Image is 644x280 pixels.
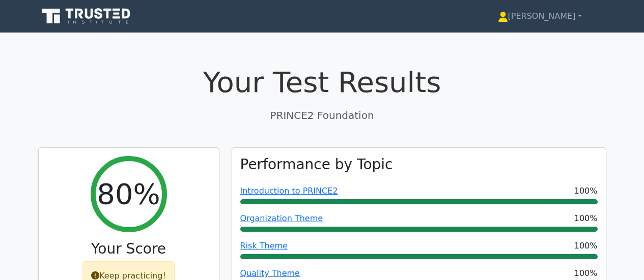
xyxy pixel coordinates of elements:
[38,65,606,99] h1: Your Test Results
[574,240,598,252] span: 100%
[240,156,393,173] h3: Performance by Topic
[240,186,338,196] a: Introduction to PRINCE2
[574,267,598,279] span: 100%
[574,212,598,225] span: 100%
[47,240,211,258] h3: Your Score
[97,177,160,211] h2: 80%
[574,185,598,197] span: 100%
[240,213,323,223] a: Organization Theme
[473,6,606,26] a: [PERSON_NAME]
[240,268,300,278] a: Quality Theme
[240,241,288,251] a: Risk Theme
[38,108,606,123] p: PRINCE2 Foundation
